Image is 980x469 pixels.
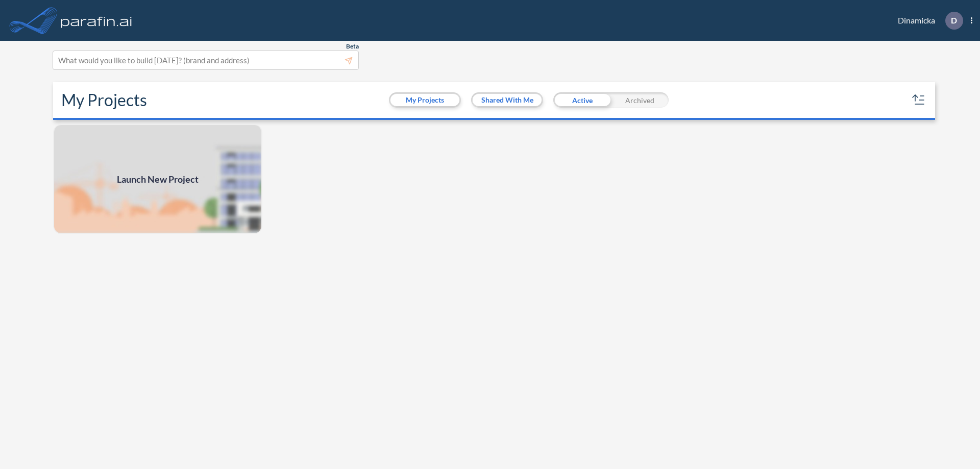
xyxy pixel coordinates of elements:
[611,92,669,108] div: Archived
[61,90,147,110] h2: My Projects
[553,92,611,108] div: Active
[53,124,262,234] img: add
[911,92,927,108] button: sort
[390,94,459,106] button: My Projects
[951,16,957,25] p: D
[473,94,542,106] button: Shared With Me
[883,12,972,30] div: Dinamicka
[346,42,359,51] span: Beta
[53,124,262,234] a: Launch New Project
[59,10,134,31] img: logo
[117,172,199,186] span: Launch New Project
